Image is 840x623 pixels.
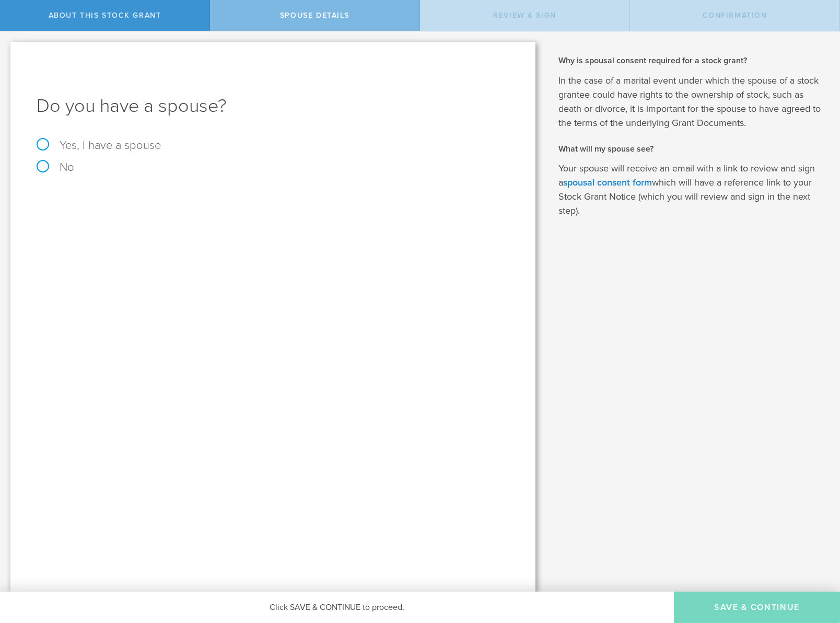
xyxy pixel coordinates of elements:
[703,11,767,20] span: Confirmation
[558,74,824,130] p: In the case of a marital event under which the spouse of a stock grantee could have rights to the...
[280,11,349,20] span: Spouse Details
[558,143,824,155] h2: What will my spouse see?
[558,161,824,218] p: Your spouse will receive an email with a link to review and sign a which will have a reference li...
[37,140,509,151] label: Yes, I have a spouse
[37,94,509,119] h1: Do you have a spouse?
[493,11,556,20] span: Review & Sign
[37,161,509,173] label: No
[558,55,824,66] h2: Why is spousal consent required for a stock grant?
[563,177,652,188] a: spousal consent form
[49,11,161,20] span: About this stock grant
[674,592,840,623] button: Save & Continue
